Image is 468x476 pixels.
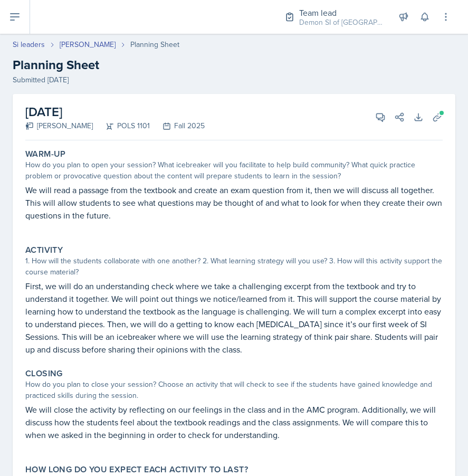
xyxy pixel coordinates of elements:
[130,39,179,50] div: Planning Sheet
[13,39,45,50] a: Si leaders
[25,464,248,475] label: How long do you expect each activity to last?
[299,17,384,28] div: Demon SI of [GEOGRAPHIC_DATA] / Fall 2025
[25,368,63,379] label: Closing
[25,255,443,278] div: 1. How will the students collaborate with one another? 2. What learning strategy will you use? 3....
[25,184,443,222] p: We will read a passage from the textbook and create an exam question from it, then we will discus...
[25,379,443,401] div: How do you plan to close your session? Choose an activity that will check to see if the students ...
[13,55,455,74] h2: Planning Sheet
[150,120,205,131] div: Fall 2025
[25,102,205,121] h2: [DATE]
[60,39,116,50] a: [PERSON_NAME]
[25,280,443,356] p: First, we will do an understanding check where we take a challenging excerpt from the textbook an...
[25,149,66,159] label: Warm-Up
[25,403,443,441] p: We will close the activity by reflecting on our feelings in the class and in the AMC program. Add...
[25,120,93,131] div: [PERSON_NAME]
[93,120,150,131] div: POLS 1101
[25,245,63,255] label: Activity
[299,6,384,19] div: Team lead
[13,74,455,85] div: Submitted [DATE]
[25,159,443,182] div: How do you plan to open your session? What icebreaker will you facilitate to help build community...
